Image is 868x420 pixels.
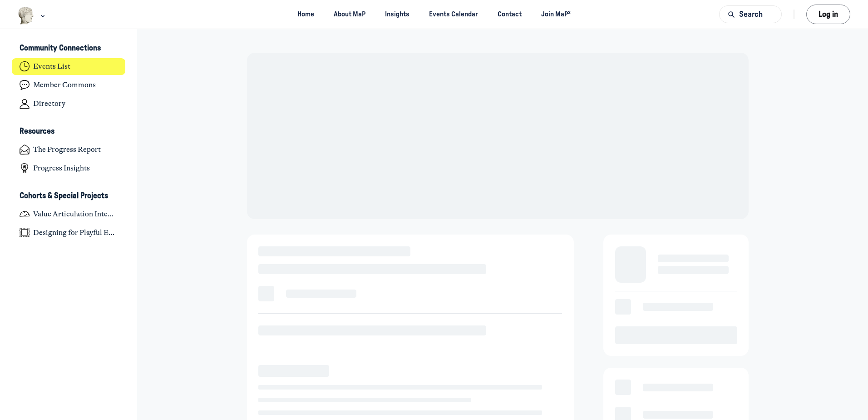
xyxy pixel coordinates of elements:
[12,41,126,56] button: Community ConnectionsCollapse space
[20,127,54,136] h3: Resources
[20,191,108,201] h3: Cohorts & Special Projects
[33,99,65,108] h4: Directory
[12,188,126,204] button: Cohorts & Special ProjectsCollapse space
[33,164,90,173] h4: Progress Insights
[719,5,782,23] button: Search
[12,124,126,140] button: ResourcesCollapse space
[12,77,126,94] a: Member Commons
[12,58,126,75] a: Events List
[20,44,101,53] h3: Community Connections
[12,160,126,177] a: Progress Insights
[806,5,850,24] button: Log in
[377,6,418,23] a: Insights
[12,95,126,112] a: Directory
[18,6,47,25] button: Museums as Progress logo
[12,141,126,158] a: The Progress Report
[33,228,118,237] h4: Designing for Playful Engagement
[533,6,579,23] a: Join MaP³
[33,210,118,219] h4: Value Articulation Intensive (Cultural Leadership Lab)
[33,80,96,90] h4: Member Commons
[33,145,101,154] h4: The Progress Report
[490,6,530,23] a: Contact
[12,224,126,241] a: Designing for Playful Engagement
[421,6,486,23] a: Events Calendar
[18,7,35,25] img: Museums as Progress logo
[289,6,322,23] a: Home
[33,62,70,71] h4: Events List
[12,205,126,222] a: Value Articulation Intensive (Cultural Leadership Lab)
[326,6,374,23] a: About MaP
